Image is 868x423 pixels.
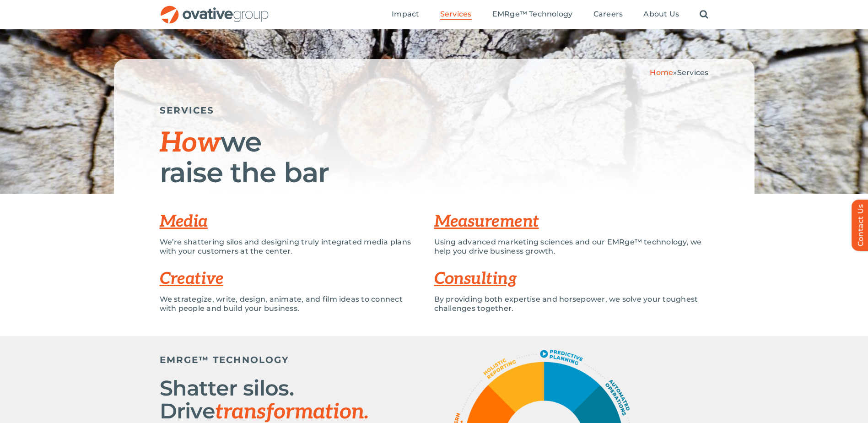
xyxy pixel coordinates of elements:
p: By providing both expertise and horsepower, we solve your toughest challenges together. [434,295,709,313]
span: Impact [392,10,419,19]
a: Careers [593,10,623,20]
span: How [160,127,221,160]
span: EMRge™ Technology [492,10,573,19]
a: Creative [160,269,224,289]
a: Search [700,10,708,20]
span: » [650,68,708,77]
span: Services [440,10,472,19]
a: Media [160,211,208,232]
a: OG_Full_horizontal_RGB [160,5,270,13]
a: Home [650,68,673,77]
span: Careers [593,10,623,19]
h5: SERVICES [160,105,709,116]
h1: we raise the bar [160,127,709,187]
a: About Us [643,10,679,20]
a: Consulting [434,269,517,289]
span: Services [677,68,709,77]
a: Measurement [434,211,539,232]
a: Services [440,10,472,20]
a: Impact [392,10,419,20]
a: EMRge™ Technology [492,10,573,20]
p: Using advanced marketing sciences and our EMRge™ technology, we help you drive business growth. [434,238,709,256]
span: About Us [643,10,679,19]
p: We strategize, write, design, animate, and film ideas to connect with people and build your busin... [160,295,421,313]
p: We’re shattering silos and designing truly integrated media plans with your customers at the center. [160,238,421,256]
h5: EMRGE™ TECHNOLOGY [160,354,379,365]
